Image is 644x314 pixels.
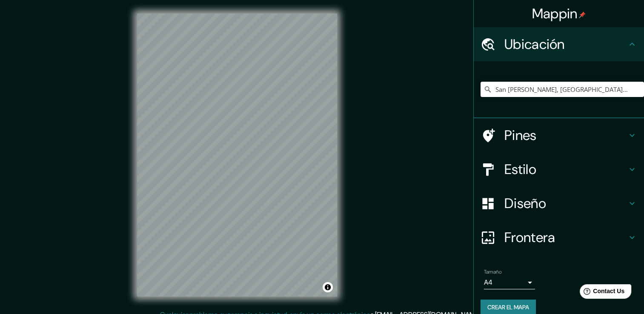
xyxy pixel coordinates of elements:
div: Pines [474,118,644,152]
div: Estilo [474,152,644,186]
img: pin-icon.png [579,11,586,18]
h4: Pines [504,127,627,144]
canvas: Mapa [137,14,337,297]
div: Frontera [474,220,644,254]
div: Diseño [474,186,644,220]
div: A4 [484,276,535,289]
iframe: Help widget launcher [568,281,635,305]
font: Mappin [532,5,578,23]
h4: Estilo [504,161,627,178]
label: Tamaño [484,268,501,276]
h4: Ubicación [504,36,627,53]
input: Elige tu ciudad o área [481,82,644,97]
div: Ubicación [474,27,644,61]
button: Alternar atribución [323,282,333,292]
font: Crear el mapa [487,302,529,313]
h4: Diseño [504,195,627,212]
h4: Frontera [504,229,627,246]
